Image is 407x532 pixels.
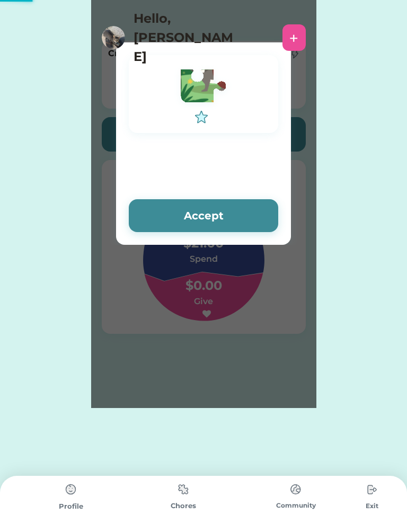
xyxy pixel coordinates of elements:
img: interface-favorite-star--reward-rating-rate-social-star-media-favorite-like-stars.svg [195,111,208,123]
h4: Hello, [PERSON_NAME] [134,9,240,66]
img: type%3Dchores%2C%20state%3Ddefault.svg [361,479,383,500]
img: Vector.svg [174,65,233,111]
img: https%3A%2F%2F1dfc823d71cc564f25c7cc035732a2d8.cdn.bubble.io%2Ff1754094113168x966788797778818000%... [102,26,125,49]
div: Chores [127,501,240,511]
img: type%3Dchores%2C%20state%3Ddefault.svg [285,479,306,500]
button: Accept [129,199,278,232]
div: Profile [15,501,127,512]
img: type%3Dchores%2C%20state%3Ddefault.svg [60,479,82,500]
div: Exit [352,501,392,511]
img: type%3Dchores%2C%20state%3Ddefault.svg [173,479,194,500]
div: + [289,30,298,46]
div: Community [240,501,352,510]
